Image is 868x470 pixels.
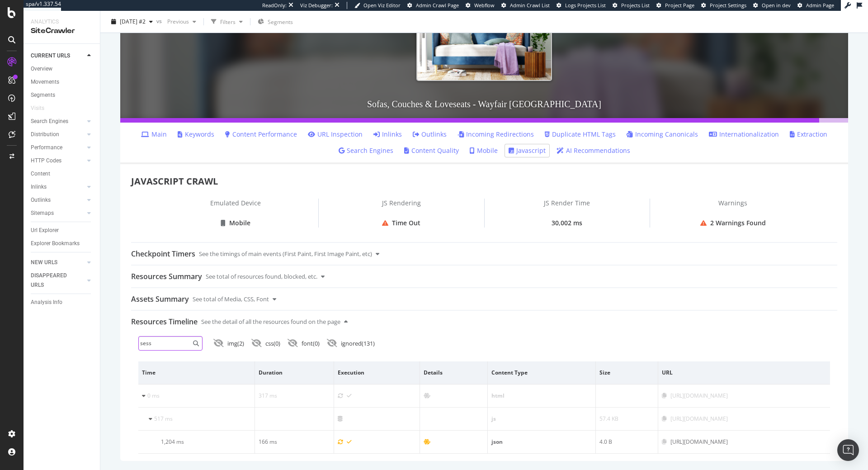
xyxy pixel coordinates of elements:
[31,51,70,61] div: CURRENT URLS
[670,415,728,423] div: [URL][DOMAIN_NAME]
[31,239,94,248] a: Explorer Bookmarks
[557,2,606,9] a: Logs Projects List
[599,415,654,423] div: 57.4 KB
[131,311,198,332] div: Resources Timeline
[416,2,459,9] span: Admin Crawl Page
[31,169,94,179] a: Content
[31,117,68,126] div: Search Engines
[701,2,746,9] a: Project Settings
[491,438,592,446] div: json
[613,2,650,9] a: Projects List
[404,146,459,155] a: Content Quality
[138,336,203,351] input: Search
[363,2,401,9] span: Open Viz Editor
[491,369,590,377] span: Content Type
[154,415,173,423] span: 517 ms
[302,339,320,348] div: font ( 0 )
[31,195,51,205] div: Outlinks
[300,2,333,9] div: Viz Debugger:
[31,90,55,100] div: Segments
[31,156,61,166] div: HTTP Codes
[552,218,582,228] div: 30,002 ms
[338,369,414,377] span: Execution
[229,218,250,228] div: Mobile
[474,2,495,9] span: Webflow
[31,271,76,290] div: DISAPPEARED URLS
[354,2,401,9] a: Open Viz Editor
[466,2,495,9] a: Webflow
[710,218,766,228] div: 2 Warnings Found
[193,288,269,310] div: See total of Media, CSS, Font
[510,2,550,9] span: Admin Crawl List
[31,143,62,152] div: Performance
[31,298,94,307] a: Analysis Info
[392,218,420,228] div: Time Out
[220,18,236,25] div: Filters
[621,2,650,9] span: Projects List
[161,438,184,446] span: 1,204 ms
[31,90,94,100] a: Segments
[709,130,779,139] a: Internationalization
[545,130,616,139] a: Duplicate HTML Tags
[753,2,791,9] a: Open in dev
[31,26,93,36] div: SiteCrawler
[565,2,606,9] span: Logs Projects List
[131,288,189,310] div: Assets Summary
[31,130,85,139] a: Distribution
[31,209,85,218] a: Sitemaps
[31,104,44,113] div: Visits
[557,146,630,155] a: AI Recommendations
[31,271,85,290] a: DISAPPEARED URLS
[108,14,156,29] button: [DATE] #2
[268,18,293,26] span: Segments
[31,64,52,74] div: Overview
[206,266,317,287] div: See total of resources found, blocked, etc.
[31,117,85,126] a: Search Engines
[31,156,85,166] a: HTTP Codes
[762,2,791,9] span: Open in dev
[491,392,592,400] div: html
[670,438,728,446] div: [URL][DOMAIN_NAME]
[491,415,592,423] div: js
[142,369,249,377] span: Time
[227,339,244,348] div: img ( 2 )
[31,239,80,248] div: Explorer Bookmarks
[31,18,93,26] div: Analytics
[416,9,552,81] img: Sofas, Couches & Loveseats - Wayfair Canada
[201,311,340,332] div: See the detail of all the resources found on the page
[153,199,318,218] div: Emulated Device
[120,18,146,25] span: 2025 Jun. 27th #2
[31,226,94,235] a: Url Explorer
[31,77,94,87] a: Movements
[265,339,280,348] div: css ( 0 )
[225,130,297,139] a: Content Performance
[131,266,202,287] div: Resources Summary
[31,195,85,205] a: Outlinks
[710,2,746,9] span: Project Settings
[599,438,654,446] div: 4.0 B
[31,51,85,61] a: CURRENT URLS
[164,18,189,25] span: Previous
[259,392,330,400] div: 317 ms
[156,17,164,24] span: vs
[31,182,47,192] div: Inlinks
[31,64,94,74] a: Overview
[485,199,650,218] div: JS Render Time
[147,392,160,399] span: 0 ms
[259,369,328,377] span: Duration
[670,392,728,400] div: [URL][DOMAIN_NAME]
[254,14,297,29] button: Segments
[308,130,363,139] a: URL Inspection
[407,2,459,9] a: Admin Crawl Page
[31,130,59,139] div: Distribution
[164,14,200,29] button: Previous
[656,2,694,9] a: Project Page
[837,439,859,461] div: Open Intercom Messenger
[141,130,167,139] a: Main
[319,199,484,218] div: JS Rendering
[665,2,694,9] span: Project Page
[806,2,834,9] span: Admin Page
[31,258,57,267] div: NEW URLS
[199,243,372,265] div: See the timings of main events (First Paint, First Image Paint, etc)
[31,143,85,152] a: Performance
